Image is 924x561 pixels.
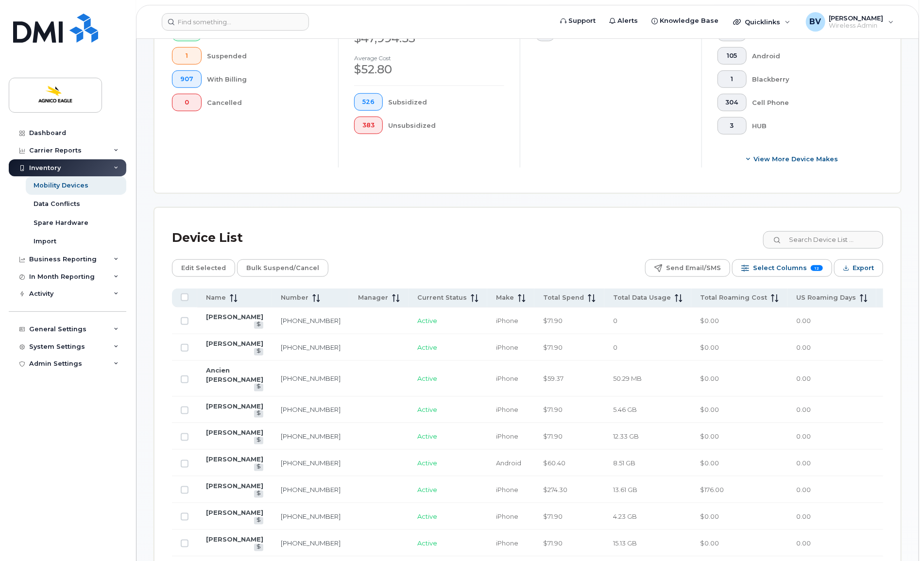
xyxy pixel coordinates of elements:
[613,539,637,547] span: 15.13 GB
[496,343,518,351] span: iPhone
[180,75,193,83] span: 907
[496,486,518,493] span: iPhone
[206,428,263,436] a: [PERSON_NAME]
[645,259,730,277] button: Send Email/SMS
[543,343,563,351] span: $71.90
[613,459,635,467] span: 8.51 GB
[753,117,868,135] div: HUB
[543,317,563,324] span: $71.90
[700,406,719,413] span: $0.00
[254,410,263,418] a: View Last Bill
[254,544,263,551] a: View Last Bill
[796,406,811,413] span: 0.00
[496,374,518,382] span: iPhone
[496,293,514,302] span: Make
[281,317,341,324] a: [PHONE_NUMBER]
[613,374,642,382] span: 50.29 MB
[829,14,884,22] span: [PERSON_NAME]
[417,406,437,413] span: Active
[810,16,821,28] span: BV
[206,293,226,302] span: Name
[417,459,437,467] span: Active
[645,11,725,31] a: Knowledge Base
[745,18,780,26] span: Quicklinks
[543,539,563,547] span: $71.90
[613,432,639,440] span: 12.33 GB
[354,117,383,134] button: 383
[207,94,323,111] div: Cancelled
[796,343,811,351] span: 0.00
[543,432,563,440] span: $71.90
[172,94,202,111] button: 0
[726,99,738,106] span: 304
[602,11,645,31] a: Alerts
[281,374,341,382] a: [PHONE_NUMBER]
[206,455,263,463] a: [PERSON_NAME]
[763,231,883,249] input: Search Device List ...
[496,406,518,413] span: iPhone
[613,512,637,520] span: 4.23 GB
[753,94,868,111] div: Cell Phone
[206,535,263,543] a: [PERSON_NAME]
[496,432,518,440] span: iPhone
[254,464,263,471] a: View Last Bill
[254,437,263,444] a: View Last Bill
[172,225,243,251] div: Device List
[254,491,263,498] a: View Last Bill
[172,259,235,277] button: Edit Selected
[796,512,811,520] span: 0.00
[180,99,193,106] span: 0
[543,406,563,413] span: $71.90
[753,47,868,65] div: Android
[237,259,328,277] button: Bulk Suspend/Cancel
[718,117,747,135] button: 3
[726,75,738,83] span: 1
[613,343,617,351] span: 0
[796,374,811,382] span: 0.00
[543,459,565,467] span: $60.40
[796,293,856,302] span: US Roaming Days
[718,150,868,168] button: View More Device Makes
[543,374,564,382] span: $59.37
[700,432,719,440] span: $0.00
[180,52,193,60] span: 1
[281,343,341,351] a: [PHONE_NUMBER]
[254,322,263,329] a: View Last Bill
[362,121,375,129] span: 383
[417,539,437,547] span: Active
[700,343,719,351] span: $0.00
[206,509,263,516] a: [PERSON_NAME]
[207,70,323,88] div: With Billing
[660,16,719,26] span: Knowledge Base
[613,293,671,302] span: Total Data Usage
[362,98,375,106] span: 526
[568,16,596,26] span: Support
[358,293,388,302] span: Manager
[834,259,883,277] button: Export
[281,432,341,440] a: [PHONE_NUMBER]
[700,539,719,547] span: $0.00
[417,486,437,493] span: Active
[753,70,868,88] div: Blackberry
[417,317,437,324] span: Active
[496,539,518,547] span: iPhone
[206,313,263,321] a: [PERSON_NAME]
[254,517,263,525] a: View Last Bill
[496,317,518,324] span: iPhone
[829,22,884,30] span: Wireless Admin
[753,261,807,275] span: Select Columns
[796,432,811,440] span: 0.00
[543,512,563,520] span: $71.90
[207,47,323,65] div: Suspended
[281,406,341,413] a: [PHONE_NUMBER]
[172,47,202,65] button: 1
[354,61,504,78] div: $52.80
[254,384,263,391] a: View Last Bill
[417,374,437,382] span: Active
[254,348,263,356] a: View Last Bill
[700,374,719,382] span: $0.00
[206,402,263,410] a: [PERSON_NAME]
[417,432,437,440] span: Active
[700,317,719,324] span: $0.00
[853,261,874,275] span: Export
